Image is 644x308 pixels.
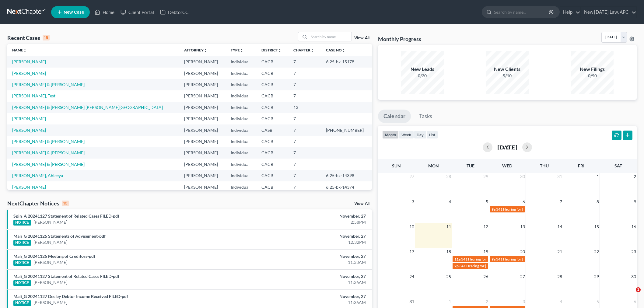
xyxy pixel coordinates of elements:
[520,223,526,230] span: 13
[7,200,69,207] div: NextChapter Notices
[497,144,517,150] h2: [DATE]
[226,68,257,79] td: Individual
[633,198,637,205] span: 9
[252,219,366,225] div: 2:58PM
[289,113,321,124] td: 7
[461,257,532,261] span: 341 Hearing for Chestnut, [PERSON_NAME]
[399,131,414,139] button: week
[636,287,641,292] span: 1
[12,184,46,190] a: [PERSON_NAME]
[289,170,321,181] td: 7
[12,128,46,133] a: [PERSON_NAME]
[411,198,415,205] span: 3
[179,68,226,79] td: [PERSON_NAME]
[446,273,452,280] span: 25
[252,233,366,239] div: November, 27
[496,207,551,212] span: 341 Hearing for [PERSON_NAME]
[179,136,226,147] td: [PERSON_NAME]
[289,56,321,67] td: 7
[321,170,372,181] td: 6:25-bk-14398
[257,79,289,90] td: CACB
[12,82,85,87] a: [PERSON_NAME] & [PERSON_NAME]
[454,257,460,261] span: 11a
[492,207,495,212] span: 9a
[520,248,526,255] span: 20
[378,110,411,123] a: Calendar
[559,198,563,205] span: 7
[492,257,495,261] span: 9a
[522,298,526,305] span: 3
[257,113,289,124] td: CACB
[13,254,95,259] a: Mali_G 20241125 Meeting of Creditors-pdf
[179,181,226,193] td: [PERSON_NAME]
[12,71,46,76] a: [PERSON_NAME]
[226,124,257,136] td: Individual
[231,48,243,52] a: Typeunfold_more
[179,79,226,90] td: [PERSON_NAME]
[13,213,119,219] a: Spin_A 20241127 Statement of Related Cases FILED-pdf
[33,279,67,285] a: [PERSON_NAME]
[446,248,452,255] span: 18
[321,56,372,67] td: 6:25-bk-15178
[226,159,257,170] td: Individual
[426,131,438,139] button: list
[13,294,128,299] a: Mali_G 20241127 Dec by Debtor Income Received FILED-pdf
[157,7,191,18] a: DebtorCC
[13,280,31,286] div: NOTICE
[483,273,489,280] span: 26
[226,147,257,159] td: Individual
[485,298,489,305] span: 2
[179,90,226,102] td: [PERSON_NAME]
[252,213,366,219] div: November, 27
[448,298,452,305] span: 1
[289,136,321,147] td: 7
[12,105,163,110] a: [PERSON_NAME] & [PERSON_NAME] [PERSON_NAME][GEOGRAPHIC_DATA]
[321,181,372,193] td: 6:25-bk-14374
[409,223,415,230] span: 10
[252,279,366,285] div: 11:36AM
[179,113,226,124] td: [PERSON_NAME]
[12,93,55,98] a: [PERSON_NAME], Test
[557,273,563,280] span: 28
[226,90,257,102] td: Individual
[12,59,46,64] a: [PERSON_NAME]
[310,49,314,52] i: unfold_more
[631,223,637,230] span: 16
[401,73,444,79] div: 0/20
[401,66,444,73] div: New Leads
[179,147,226,159] td: [PERSON_NAME]
[496,257,583,261] span: 341 Hearing for [PERSON_NAME] & [PERSON_NAME]
[252,239,366,245] div: 12:32PM
[257,136,289,147] td: CACB
[179,102,226,113] td: [PERSON_NAME]
[289,79,321,90] td: 7
[342,49,345,52] i: unfold_more
[494,6,550,18] input: Search by name...
[578,163,584,168] span: Fri
[13,274,119,279] a: Mali_G 20241127 Statement of Related Cases FILED-pdf
[409,248,415,255] span: 17
[571,66,614,73] div: New Filings
[596,198,600,205] span: 8
[226,79,257,90] td: Individual
[226,102,257,113] td: Individual
[486,66,529,73] div: New Clients
[520,273,526,280] span: 27
[12,139,85,144] a: [PERSON_NAME] & [PERSON_NAME]
[226,136,257,147] td: Individual
[309,32,352,41] input: Search by name...
[261,48,282,52] a: Districtunfold_more
[483,248,489,255] span: 19
[414,131,426,139] button: day
[593,248,600,255] span: 22
[454,264,459,268] span: 2p
[448,198,452,205] span: 4
[483,173,489,180] span: 29
[13,260,31,266] div: NOTICE
[252,273,366,279] div: November, 27
[226,170,257,181] td: Individual
[593,223,600,230] span: 15
[557,223,563,230] span: 14
[392,163,401,168] span: Sun
[631,273,637,280] span: 30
